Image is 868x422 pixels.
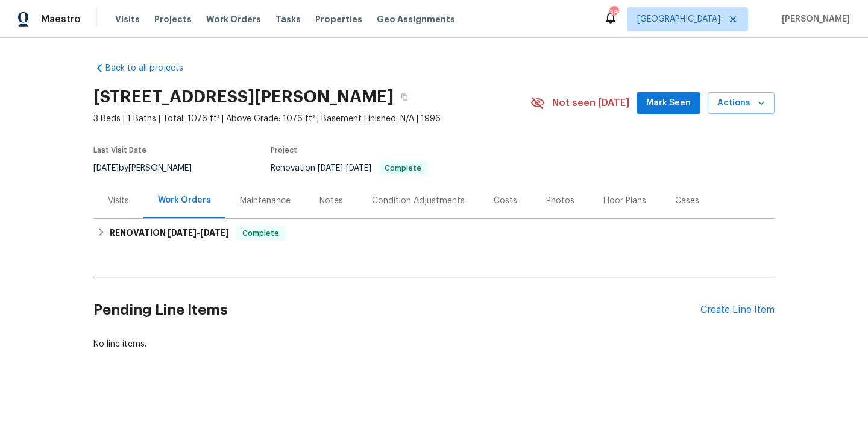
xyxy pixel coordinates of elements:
[777,13,850,25] span: [PERSON_NAME]
[41,13,81,25] span: Maestro
[646,96,691,111] span: Mark Seen
[206,13,261,25] span: Work Orders
[271,146,297,154] span: Project
[346,164,371,172] span: [DATE]
[237,227,284,239] span: Complete
[318,164,343,172] span: [DATE]
[93,113,530,125] span: 3 Beds | 1 Baths | Total: 1076 ft² | Above Grade: 1076 ft² | Basement Finished: N/A | 1996
[609,7,618,19] div: 38
[700,304,775,316] div: Create Line Item
[637,92,700,115] button: Mark Seen
[93,164,119,172] span: [DATE]
[200,228,229,237] span: [DATE]
[603,195,646,207] div: Floor Plans
[372,195,465,207] div: Condition Adjustments
[168,228,229,237] span: -
[315,13,362,25] span: Properties
[93,338,775,350] div: No line items.
[110,226,229,241] h6: RENOVATION
[115,13,140,25] span: Visits
[546,195,574,207] div: Photos
[158,194,211,206] div: Work Orders
[93,62,209,74] a: Back to all projects
[275,15,301,24] span: Tasks
[637,13,720,25] span: [GEOGRAPHIC_DATA]
[675,195,699,207] div: Cases
[319,195,343,207] div: Notes
[240,195,291,207] div: Maintenance
[93,282,700,338] h2: Pending Line Items
[318,164,371,172] span: -
[93,146,146,154] span: Last Visit Date
[154,13,192,25] span: Projects
[168,228,197,237] span: [DATE]
[717,96,765,111] span: Actions
[93,219,775,248] div: RENOVATION [DATE]-[DATE]Complete
[552,97,629,109] span: Not seen [DATE]
[708,92,775,115] button: Actions
[377,13,455,25] span: Geo Assignments
[108,195,129,207] div: Visits
[394,86,415,108] button: Copy Address
[93,161,206,175] div: by [PERSON_NAME]
[93,91,394,103] h2: [STREET_ADDRESS][PERSON_NAME]
[380,165,426,172] span: Complete
[271,164,427,172] span: Renovation
[494,195,517,207] div: Costs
